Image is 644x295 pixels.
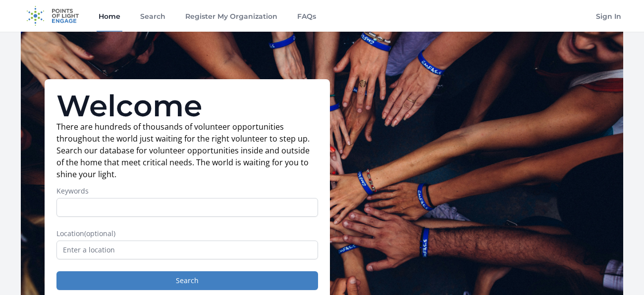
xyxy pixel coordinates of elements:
[84,229,115,238] span: (optional)
[56,91,318,121] h1: Welcome
[56,121,318,180] p: There are hundreds of thousands of volunteer opportunities throughout the world just waiting for ...
[56,229,318,239] label: Location
[56,241,318,259] input: Enter a location
[56,271,318,290] button: Search
[56,186,318,196] label: Keywords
